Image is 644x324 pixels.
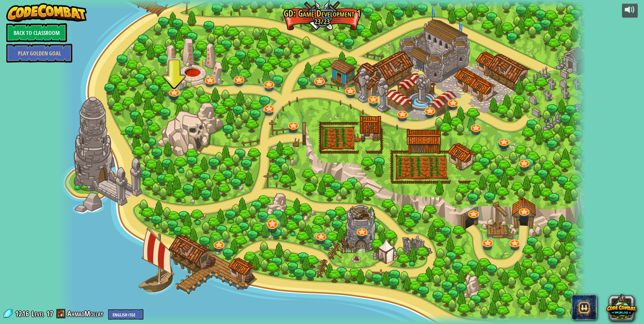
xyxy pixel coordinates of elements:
[622,3,638,18] button: Adjust volume
[67,309,105,319] a: AhmadMollay
[31,309,44,319] span: Level
[15,309,31,319] span: 1216
[6,23,67,42] a: Back to Classroom
[6,3,87,22] img: CodeCombat - Learn how to code by playing a game
[46,309,53,319] span: 17
[6,44,72,63] a: Play Golden Goal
